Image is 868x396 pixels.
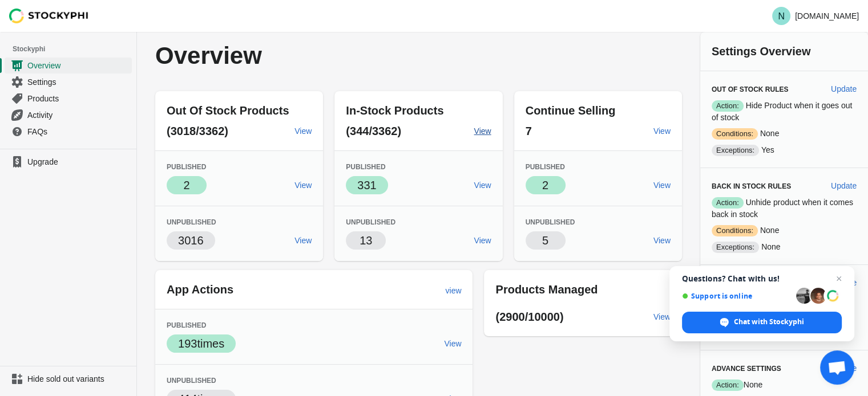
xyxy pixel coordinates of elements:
[820,350,854,385] a: Open chat
[474,236,491,245] span: View
[9,9,89,23] img: Stockyphi
[712,144,857,156] p: Yes
[360,232,372,248] p: 13
[682,312,842,333] span: Chat with Stockyphi
[155,43,467,68] p: Overview
[290,121,316,141] a: View
[294,181,312,190] span: View
[526,125,532,137] span: 7
[474,126,491,136] span: View
[346,125,401,137] span: (344/3362)
[474,181,491,190] span: View
[27,93,130,104] span: Products
[441,280,466,301] a: view
[178,234,204,247] span: 3016
[178,337,224,350] span: 193 times
[712,241,857,253] p: None
[27,156,130,168] span: Upgrade
[27,60,130,71] span: Overview
[167,283,233,296] span: App Actions
[5,371,132,387] a: Hide sold out variants
[712,242,759,253] span: Exceptions:
[712,364,822,373] h3: Advance Settings
[290,230,316,251] a: View
[167,321,206,329] span: Published
[653,126,671,136] span: View
[27,373,130,385] span: Hide sold out variants
[27,126,130,137] span: FAQs
[167,125,228,137] span: (3018/3362)
[712,128,758,140] span: Conditions:
[653,312,671,321] span: View
[653,236,671,245] span: View
[712,197,744,209] span: Action:
[831,181,857,190] span: Update
[526,104,616,117] span: Continue Selling
[768,5,863,27] button: Avatar with initials N[DOMAIN_NAME]
[27,76,130,88] span: Settings
[831,84,857,93] span: Update
[5,74,132,90] a: Settings
[712,145,759,156] span: Exceptions:
[653,181,671,190] span: View
[469,230,495,251] a: View
[167,163,206,171] span: Published
[13,43,136,55] span: Stockyphi
[712,379,857,391] p: None
[5,90,132,107] a: Products
[346,218,395,226] span: Unpublished
[290,175,316,195] a: View
[526,218,575,226] span: Unpublished
[357,179,376,191] span: 331
[445,286,461,295] span: view
[294,126,312,136] span: View
[649,230,675,251] a: View
[682,292,792,300] span: Support is online
[469,175,495,195] a: View
[772,7,790,25] span: Avatar with initials N
[826,79,861,99] button: Update
[5,154,132,170] a: Upgrade
[167,377,216,385] span: Unpublished
[5,123,132,140] a: FAQs
[826,175,861,196] button: Update
[167,104,289,117] span: Out Of Stock Products
[712,225,758,236] span: Conditions:
[542,179,548,191] span: 2
[712,100,857,123] p: Hide Product when it goes out of stock
[649,307,675,327] a: View
[682,274,842,283] span: Questions? Chat with us!
[778,11,785,21] text: N
[649,121,675,141] a: View
[712,85,822,94] h3: Out of Stock Rules
[526,163,565,171] span: Published
[444,339,461,348] span: View
[495,311,563,323] span: (2900/10000)
[712,379,744,391] span: Action:
[346,163,385,171] span: Published
[183,179,189,191] span: 2
[712,100,744,112] span: Action:
[712,45,810,58] span: Settings Overview
[712,182,822,191] h3: Back in Stock Rules
[469,121,495,141] a: View
[495,283,597,296] span: Products Managed
[795,11,859,21] p: [DOMAIN_NAME]
[439,333,466,354] a: View
[294,236,312,245] span: View
[542,234,548,247] span: 5
[712,197,857,220] p: Unhide product when it comes back in stock
[5,57,132,74] a: Overview
[734,317,804,327] span: Chat with Stockyphi
[5,107,132,123] a: Activity
[27,109,130,121] span: Activity
[346,104,443,117] span: In-Stock Products
[712,128,857,140] p: None
[712,224,857,236] p: None
[167,218,216,226] span: Unpublished
[649,175,675,195] a: View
